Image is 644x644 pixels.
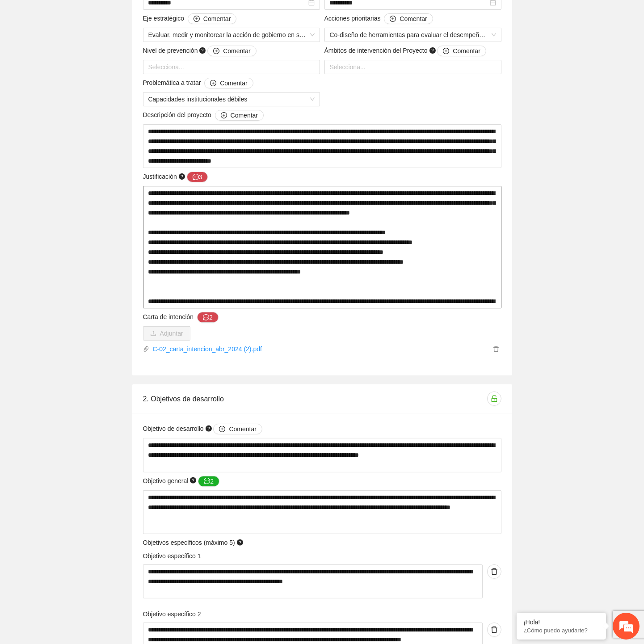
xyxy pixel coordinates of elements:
span: plus-circle [443,48,449,55]
span: Justificación [143,172,208,182]
span: plus-circle [213,48,219,55]
span: Objetivo general [143,476,220,487]
div: Chatee con nosotros ahora [46,46,150,57]
span: Co-diseño de herramientas para evaluar el desempeño de la autoridad orientada a resultados [330,28,496,42]
span: unlock [488,395,501,402]
span: delete [488,568,501,575]
span: uploadAdjuntar [143,330,190,337]
span: Comentar [223,46,250,56]
label: Objetivo específico 2 [143,609,201,619]
button: Descripción del proyecto [215,110,264,121]
textarea: Escriba su mensaje y pulse “Intro” [4,244,170,275]
button: delete [491,344,501,354]
span: message [204,478,210,485]
span: message [193,174,199,181]
span: message [203,314,209,321]
span: Problemática a tratar [143,78,253,88]
span: Eje estratégico [143,13,237,24]
span: Capacidades institucionales débiles [148,93,315,106]
span: Comentar [400,14,427,24]
span: Estamos en línea. [52,119,123,210]
span: Evaluar, medir y monitorear la acción de gobierno en seguridad y justicia [148,28,315,42]
span: paper-clip [143,346,149,352]
span: Comentar [203,14,231,24]
span: Comentar [220,78,247,88]
span: question-circle [206,425,212,432]
span: Carta de intención [143,312,219,323]
button: Ámbitos de intervención del Proyecto question-circle [437,46,486,56]
button: Objetivo de desarrollo question-circle [213,424,262,434]
button: Justificación question-circle [187,172,208,182]
button: Carta de intención [197,312,219,323]
button: Nivel de prevención question-circle [207,46,256,56]
span: Acciones prioritarias [324,13,433,24]
button: Acciones prioritarias [384,13,433,24]
span: question-circle [199,47,206,54]
span: Comentar [453,46,480,56]
button: unlock [487,391,501,406]
span: Nivel de prevención [143,46,257,56]
span: Descripción del proyecto [143,110,264,121]
div: Minimizar ventana de chat en vivo [147,4,168,26]
span: plus-circle [219,426,225,433]
span: question-circle [429,47,436,54]
button: Eje estratégico [188,13,236,24]
span: Comentar [231,110,258,120]
button: delete [487,564,501,579]
span: Comentar [229,424,256,434]
div: 2. Objetivos de desarrollo [143,386,486,412]
span: question-circle [190,477,196,484]
span: Ámbitos de intervención del Proyecto [324,46,486,56]
button: Objetivo general question-circle [198,476,219,487]
span: Objetivo de desarrollo [143,424,262,434]
span: plus-circle [210,80,216,87]
label: Objetivo específico 1 [143,551,201,561]
div: ¡Hola! [523,619,599,626]
button: delete [487,623,501,637]
button: Problemática a tratar [204,78,253,88]
span: delete [491,346,501,352]
button: uploadAdjuntar [143,326,190,341]
p: ¿Cómo puedo ayudarte? [523,627,599,634]
span: Objetivos específicos (máximo 5) [143,538,245,547]
a: C-02_carta_intencion_abr_2024 (2).pdf [149,344,491,354]
span: plus-circle [221,112,227,119]
span: plus-circle [390,16,396,23]
span: plus-circle [194,16,200,23]
span: delete [488,626,501,633]
span: question-circle [179,173,185,180]
span: question-circle [237,539,243,546]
